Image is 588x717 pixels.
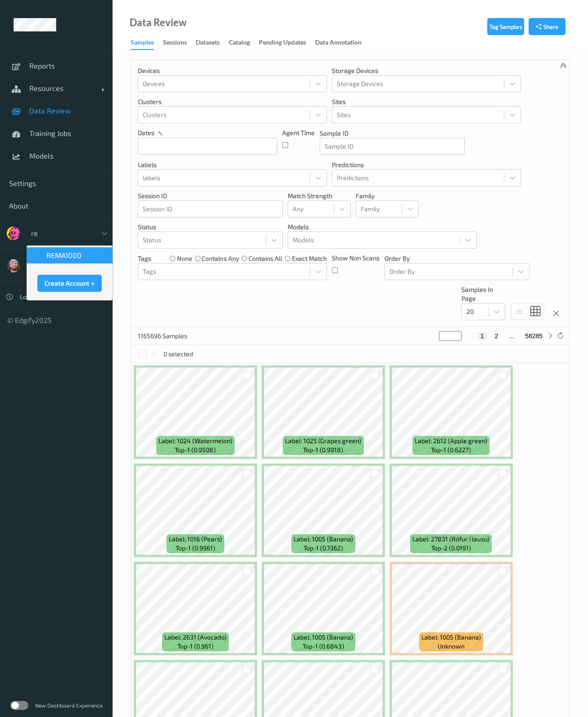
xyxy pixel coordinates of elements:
[138,254,151,263] p: Tags
[196,38,220,49] div: Datasets
[315,38,362,49] div: Data Annotation
[332,97,521,106] p: Sites
[332,254,380,263] p: Show Non Scans
[163,36,196,49] a: Sessions
[487,18,524,35] button: Tag Samples
[138,128,154,137] p: dates
[315,36,371,49] a: Data Annotation
[292,254,327,263] label: exact match
[282,128,315,137] p: Agent Time
[163,38,187,49] div: Sessions
[303,544,343,553] span: top-1 (0.7362)
[415,436,487,445] span: Label: 2612 (Apple green)
[130,18,186,27] div: Data Review
[163,349,193,358] p: 0 selected
[176,544,215,553] span: top-1 (0.9961)
[169,535,222,544] span: Label: 1016 (Pears)
[164,633,226,642] span: Label: 2631 (Avocado)
[303,445,343,454] span: top-1 (0.9918)
[259,38,306,49] div: Pending Updates
[249,254,282,263] label: contains all
[294,633,353,642] span: Label: 1005 (Banana)
[177,254,192,263] label: none
[196,36,229,49] a: Datasets
[478,332,487,340] button: 1
[259,36,315,49] a: Pending Updates
[384,254,529,263] p: Order By
[138,331,205,340] p: 1165696 Samples
[529,18,565,35] button: Share
[229,36,259,49] a: Catalog
[229,38,250,49] div: Catalog
[138,222,283,231] p: Status
[492,332,501,340] button: 2
[461,285,505,303] p: Samples In Page
[320,129,465,138] p: Sample ID
[294,535,353,544] span: Label: 1005 (Banana)
[431,445,471,454] span: top-1 (0.6227)
[158,436,232,445] span: Label: 1024 (Watermelon)
[202,254,239,263] label: contains any
[138,97,327,106] p: Clusters
[138,191,283,200] p: Session ID
[288,191,351,200] p: Match Strength
[332,66,521,75] p: Storage Devices
[332,160,521,169] p: Predictions
[131,36,163,50] a: Samples
[285,436,361,445] span: Label: 1025 (Grapes green)
[131,38,154,50] div: Samples
[138,160,327,169] p: labels
[356,191,419,200] p: Family
[288,222,477,231] p: Models
[175,445,216,454] span: top-1 (0.9508)
[506,332,517,340] button: ...
[522,332,545,340] button: 58285
[438,642,465,651] span: unknown
[412,535,489,544] span: Label: 27831 (Rófur í lausu)
[421,633,481,642] span: Label: 1005 (Banana)
[177,642,213,651] span: top-1 (0.961)
[138,66,327,75] p: Devices
[431,544,471,553] span: top-2 (0.0191)
[303,642,344,651] span: top-1 (0.6843)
